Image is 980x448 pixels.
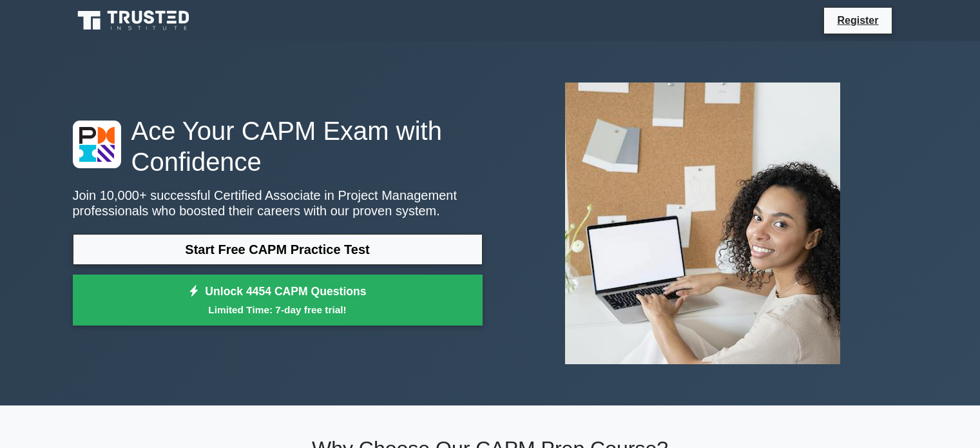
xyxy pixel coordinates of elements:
[73,188,483,219] p: Join 10,000+ successful Certified Associate in Project Management professionals who boosted their...
[73,234,483,265] a: Start Free CAPM Practice Test
[73,115,483,177] h1: Ace Your CAPM Exam with Confidence
[89,302,466,317] small: Limited Time: 7-day free trial!
[73,275,483,326] a: Unlock 4454 CAPM QuestionsLimited Time: 7-day free trial!
[829,12,886,28] a: Register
